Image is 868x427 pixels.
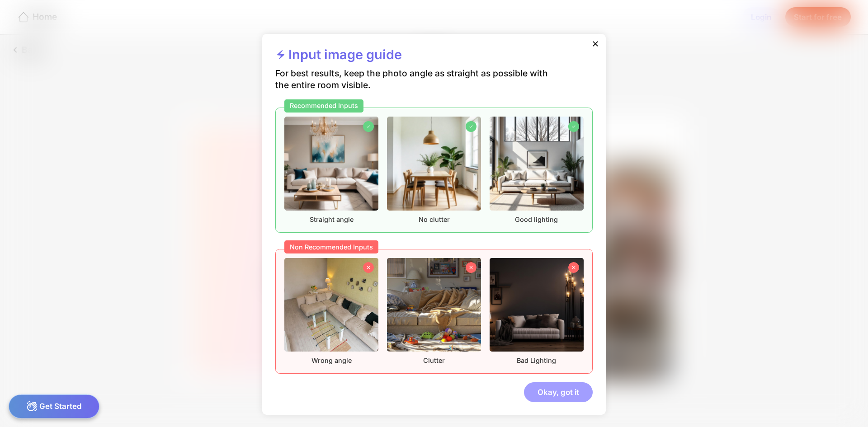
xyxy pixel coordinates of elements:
div: Input image guide [275,47,402,67]
div: Non Recommended Inputs [284,240,378,253]
img: nonrecommendedImageFurnished2.png [387,258,481,352]
div: Good lighting [490,117,584,223]
div: Straight angle [284,117,378,223]
img: recommendedImageFurnished3.png [490,117,584,211]
div: For best results, keep the photo angle as straight as possible with the entire room visible. [275,67,558,108]
div: Recommended Inputs [284,99,363,113]
div: No clutter [387,117,481,223]
div: Get Started [9,394,99,418]
div: Okay, got it [524,382,593,402]
div: Bad Lighting [490,258,584,365]
div: Wrong angle [284,258,378,365]
img: nonrecommendedImageFurnished1.png [284,258,378,352]
div: Clutter [387,258,481,365]
img: recommendedImageFurnished1.png [284,117,378,211]
img: nonrecommendedImageFurnished3.png [490,258,584,352]
img: recommendedImageFurnished2.png [387,117,481,211]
